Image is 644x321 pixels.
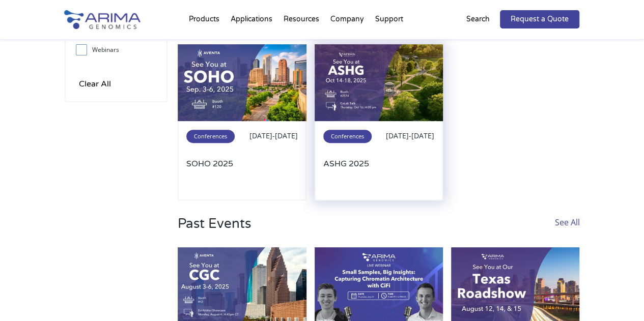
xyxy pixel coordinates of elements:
h3: Past Events [178,216,251,247]
a: Request a Quote [500,10,579,28]
label: Webinars [76,42,156,57]
a: See All [554,216,579,247]
span: Conferences [186,130,235,143]
span: [DATE]-[DATE] [386,131,434,140]
input: Clear All [76,77,114,91]
a: ASHG 2025 [323,158,435,192]
p: Search [466,13,490,26]
img: SOHO-2025-500x300.jpg [178,44,306,122]
img: Arima-Genomics-logo [64,10,141,29]
img: ashg-2025-500x300.jpg [315,44,443,122]
span: [DATE]-[DATE] [249,131,298,140]
a: SOHO 2025 [186,158,298,192]
span: Conferences [323,130,372,143]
